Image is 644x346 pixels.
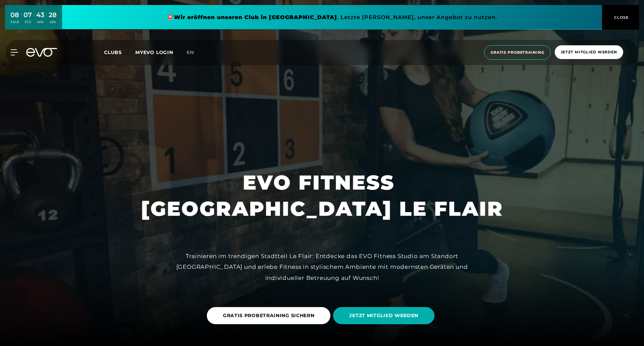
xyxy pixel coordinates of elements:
[141,169,503,222] h1: EVO FITNESS [GEOGRAPHIC_DATA] LE FLAIR
[333,302,437,329] a: JETZT MITGLIED WERDEN
[36,20,44,24] div: MIN
[349,312,418,319] span: JETZT MITGLIED WERDEN
[46,11,47,29] div: :
[482,45,553,60] a: Gratis Probetraining
[171,251,473,283] div: Trainieren im trendigen Stadtteil Le Flair: Entdecke das EVO Fitness Studio am Standort [GEOGRAPH...
[21,11,22,29] div: :
[24,20,32,24] div: STD
[104,49,135,55] a: Clubs
[612,14,629,20] span: CLOSE
[561,49,617,55] span: Jetzt Mitglied werden
[49,20,57,24] div: SEK
[24,10,32,20] div: 07
[223,312,315,319] span: GRATIS PROBETRAINING SICHERN
[187,49,194,55] span: en
[36,10,44,20] div: 43
[10,10,19,20] div: 08
[10,20,19,24] div: TAGE
[553,45,625,60] a: Jetzt Mitglied werden
[491,50,544,55] span: Gratis Probetraining
[602,5,639,30] button: CLOSE
[207,302,333,329] a: GRATIS PROBETRAINING SICHERN
[104,49,122,55] span: Clubs
[34,11,35,29] div: :
[135,49,173,55] a: MYEVO LOGIN
[49,10,57,20] div: 28
[187,49,202,56] a: en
